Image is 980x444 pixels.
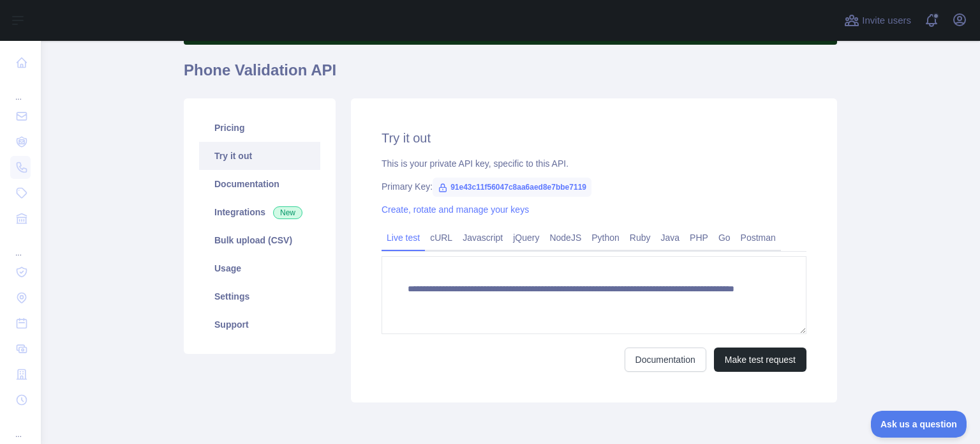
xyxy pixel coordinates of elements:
span: New [273,206,302,219]
div: ... [10,233,31,258]
a: Try it out [199,142,320,170]
a: Settings [199,282,320,310]
div: Primary Key: [382,180,806,193]
iframe: Toggle Customer Support [871,411,967,438]
button: Invite users [842,10,914,31]
a: Documentation [625,348,706,372]
div: ... [10,414,31,440]
a: Ruby [625,227,656,248]
a: PHP [685,227,713,248]
a: Integrations New [199,198,320,226]
a: Usage [199,254,320,282]
a: NodeJS [544,227,586,248]
div: This is your private API key, specific to this API. [382,157,806,170]
a: Bulk upload (CSV) [199,226,320,254]
span: Invite users [862,13,911,28]
a: Create, rotate and manage your keys [382,204,529,215]
button: Make test request [714,348,806,372]
a: Javascript [457,227,508,248]
a: Support [199,310,320,339]
h2: Try it out [382,129,806,147]
a: Java [656,227,685,248]
a: Python [586,227,625,248]
a: cURL [425,227,457,248]
a: Pricing [199,114,320,142]
span: 91e43c11f56047c8aa6aed8e7bbe7119 [433,178,591,197]
h1: Phone Validation API [184,60,837,91]
a: Live test [382,227,425,248]
a: jQuery [508,227,544,248]
a: Documentation [199,170,320,198]
a: Go [713,227,736,248]
div: ... [10,77,31,102]
a: Postman [736,227,781,248]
